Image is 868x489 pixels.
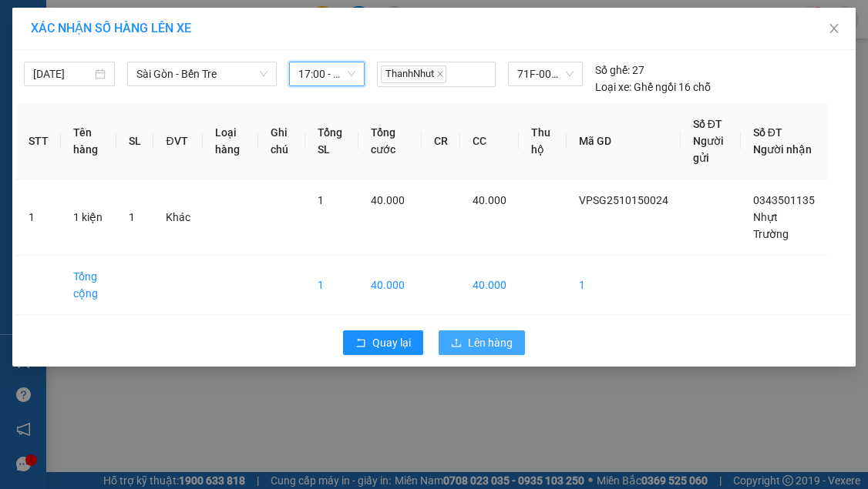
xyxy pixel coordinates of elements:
[451,337,462,350] span: upload
[828,22,840,35] span: close
[460,103,519,179] th: CC
[16,103,61,179] th: STT
[355,337,366,350] span: rollback
[753,143,812,156] span: Người nhận
[16,179,61,256] td: 1
[61,256,116,315] td: Tổng cộng
[595,79,711,95] div: Ghế ngồi 16 chỗ
[33,65,92,82] input: 15/10/2025
[519,103,567,179] th: Thu hộ
[439,330,525,355] button: uploadLên hàng
[258,103,305,179] th: Ghi chú
[358,256,422,315] td: 40.000
[436,70,444,78] span: close
[468,334,513,351] span: Lên hàng
[473,194,506,206] span: 40.000
[579,194,668,206] span: VPSG2510150024
[203,103,258,179] th: Loại hàng
[8,65,106,116] li: VP [GEOGRAPHIC_DATA]
[753,211,789,240] span: Nhựt Trường
[693,135,724,164] span: Người gửi
[298,62,356,85] span: 17:00 - 71F-002.64
[693,118,722,130] span: Số ĐT
[371,194,405,206] span: 40.000
[259,69,268,79] span: down
[460,256,519,315] td: 40.000
[358,103,422,179] th: Tổng cước
[136,62,267,85] span: Sài Gòn - Bến Tre
[153,103,203,179] th: ĐVT
[595,62,630,79] span: Số ghế:
[31,21,191,35] span: XÁC NHẬN SỐ HÀNG LÊN XE
[422,103,460,179] th: CR
[381,65,446,83] span: ThanhNhut
[106,65,205,116] li: VP [GEOGRAPHIC_DATA]
[305,103,358,179] th: Tổng SL
[153,179,203,256] td: Khác
[343,330,423,355] button: rollbackQuay lại
[812,8,856,51] button: Close
[753,194,815,206] span: 0343501135
[61,103,116,179] th: Tên hàng
[517,62,574,85] span: 71F-002.64
[753,126,782,139] span: Số ĐT
[567,256,681,315] td: 1
[129,211,135,223] span: 1
[8,8,62,62] img: logo.jpg
[595,79,631,95] span: Loại xe:
[61,179,116,256] td: 1 kiện
[318,194,324,206] span: 1
[116,103,153,179] th: SL
[8,8,224,37] li: Nhà xe Tiến Đạt
[372,334,411,351] span: Quay lại
[595,62,644,79] div: 27
[567,103,681,179] th: Mã GD
[305,256,358,315] td: 1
